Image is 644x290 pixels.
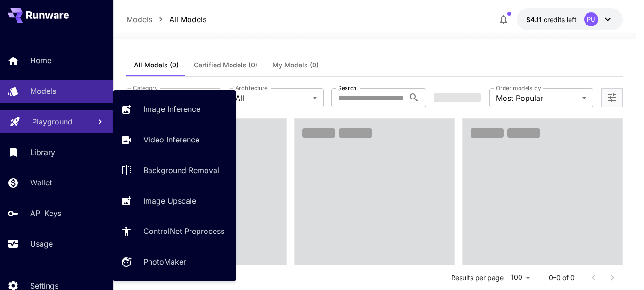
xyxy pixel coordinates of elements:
span: All [235,92,308,104]
span: All Models (0) [134,61,179,69]
p: Image Inference [143,103,200,115]
nav: breadcrumb [126,14,206,25]
span: credits left [544,16,577,24]
label: Category [133,84,158,92]
p: Models [126,14,152,25]
a: Background Removal [113,159,236,182]
a: Image Upscale [113,189,236,212]
label: Search [338,84,356,92]
span: Most Popular [496,92,578,104]
span: My Models (0) [272,61,319,69]
button: Open more filters [606,92,618,104]
p: Models [30,85,56,97]
div: 100 [507,271,534,284]
span: $4.11 [526,16,544,24]
p: API Keys [30,207,61,219]
div: PU [584,12,598,26]
a: Video Inference [113,128,236,151]
p: Home [30,55,51,66]
p: Playground [32,116,73,127]
p: Video Inference [143,134,199,145]
p: ControlNet Preprocess [143,225,224,237]
span: Certified Models (0) [194,61,257,69]
a: PhotoMaker [113,250,236,273]
p: Image Upscale [143,195,196,207]
p: Results per page [451,273,504,282]
p: 0–0 of 0 [549,273,575,282]
p: Library [30,147,55,158]
p: Usage [30,238,53,249]
div: $4.11477 [526,15,577,25]
a: Image Inference [113,98,236,121]
p: Background Removal [143,165,219,176]
button: $4.11477 [517,8,623,30]
p: All Models [169,14,206,25]
label: Order models by [496,84,541,92]
p: Wallet [30,177,52,188]
p: PhotoMaker [143,256,186,267]
label: Architecture [235,84,267,92]
a: ControlNet Preprocess [113,220,236,243]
